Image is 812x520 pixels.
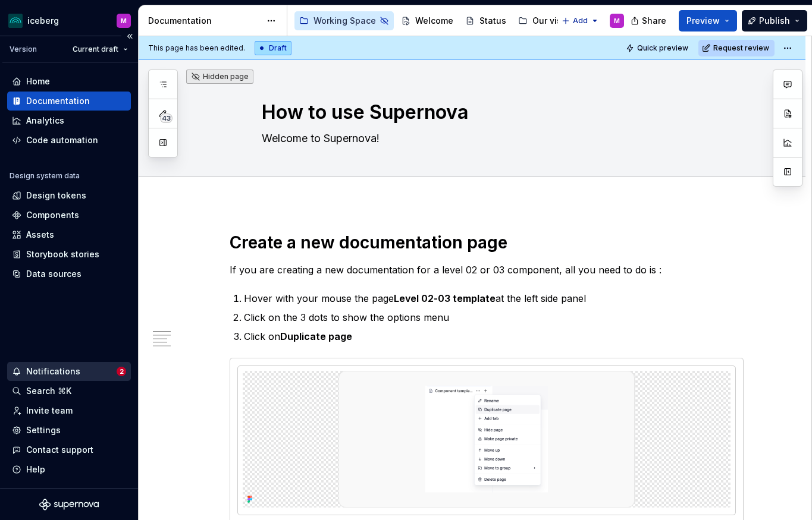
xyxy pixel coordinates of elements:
[7,421,131,440] a: Settings
[259,98,709,127] textarea: How to use Supernova
[742,10,807,31] button: Publish
[26,444,93,456] div: Contact support
[26,405,73,417] div: Invite team
[532,15,575,27] div: Our vision
[759,15,790,27] span: Publish
[394,292,496,304] strong: Level 02-03 template
[614,16,620,26] div: M
[255,41,291,55] div: Draft
[26,248,99,260] div: Storybook stories
[396,11,458,30] a: Welcome
[26,229,54,241] div: Assets
[2,8,136,33] button: icebergM
[148,43,245,53] span: This page has been edited.
[244,291,744,305] p: Hover with your mouse the page at the left side panel
[573,16,588,26] span: Add
[513,11,579,30] a: Our vision
[26,134,98,146] div: Code automation
[26,209,79,221] div: Components
[7,92,131,111] a: Documentation
[39,499,99,510] svg: Supernova Logo
[26,424,61,436] div: Settings
[26,75,50,87] div: Home
[7,72,131,91] a: Home
[26,464,45,475] div: Help
[7,401,131,420] a: Invite team
[280,330,352,342] strong: Duplicate page
[26,268,81,280] div: Data sources
[26,95,90,107] div: Documentation
[67,41,133,58] button: Current draft
[26,385,71,397] div: Search ⌘K
[679,10,737,31] button: Preview
[7,382,131,401] button: Search ⌘K
[625,10,674,31] button: Share
[259,129,709,148] textarea: Welcome to Supernova!
[7,186,131,205] a: Design tokens
[415,15,453,27] div: Welcome
[244,329,744,343] p: Click on
[230,232,744,253] h1: Create a new documentation page
[7,206,131,225] a: Components
[479,15,506,27] div: Status
[26,365,80,377] div: Notifications
[121,16,127,26] div: M
[686,15,720,27] span: Preview
[7,440,131,459] button: Contact support
[637,43,688,53] span: Quick preview
[244,310,744,324] p: Click on the 3 dots to show the options menu
[622,40,694,56] button: Quick preview
[8,14,23,28] img: 418c6d47-6da6-4103-8b13-b5999f8989a1.png
[7,460,131,479] button: Help
[10,45,37,54] div: Version
[7,245,131,264] a: Storybook stories
[7,225,131,244] a: Assets
[230,263,744,277] p: If you are creating a new documentation for a level 02 or 03 component, all you need to do is :
[558,12,603,29] button: Add
[191,72,249,81] div: Hidden page
[313,15,376,27] div: Working Space
[7,264,131,283] a: Data sources
[7,362,131,381] button: Notifications2
[26,190,86,201] div: Design tokens
[117,367,126,376] span: 2
[294,9,556,33] div: Page tree
[698,40,775,56] button: Request review
[713,43,769,53] span: Request review
[121,28,138,45] button: Collapse sidebar
[460,11,511,30] a: Status
[148,15,261,27] div: Documentation
[26,115,64,127] div: Analytics
[7,131,131,150] a: Code automation
[160,114,173,123] span: 43
[642,15,666,27] span: Share
[73,45,118,54] span: Current draft
[27,15,59,27] div: iceberg
[294,11,394,30] a: Working Space
[7,111,131,130] a: Analytics
[10,171,80,181] div: Design system data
